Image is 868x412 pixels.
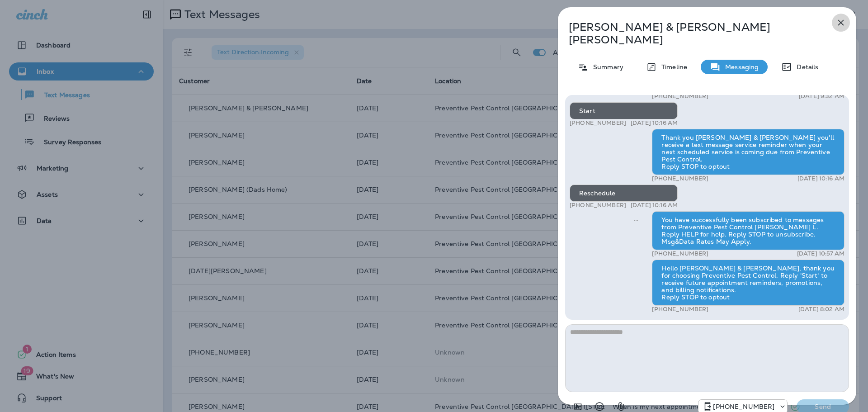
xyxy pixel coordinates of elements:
[589,63,623,71] p: Summary
[652,211,844,250] div: You have successfully been subscribed to messages from Preventive Pest Control [PERSON_NAME] L. R...
[797,250,844,257] p: [DATE] 10:57 AM
[797,175,844,182] p: [DATE] 10:16 AM
[570,185,678,202] div: Reschedule
[799,93,844,100] p: [DATE] 9:32 AM
[652,93,708,100] p: [PHONE_NUMBER]
[652,175,708,182] p: [PHONE_NUMBER]
[652,129,844,175] div: Thank you [PERSON_NAME] & [PERSON_NAME] you'll receive a text message service reminder when your ...
[634,215,638,223] span: Sent
[631,202,678,209] p: [DATE] 10:16 AM
[570,202,626,209] p: [PHONE_NUMBER]
[798,306,844,313] p: [DATE] 8:02 AM
[698,401,787,412] div: +1 (346) 230-3355
[652,306,708,313] p: [PHONE_NUMBER]
[657,63,687,71] p: Timeline
[652,260,844,306] div: Hello [PERSON_NAME] & [PERSON_NAME], thank you for choosing Preventive Pest Control. Reply 'Start...
[721,63,759,71] p: Messaging
[570,119,626,127] p: [PHONE_NUMBER]
[569,21,816,46] p: [PERSON_NAME] & [PERSON_NAME] [PERSON_NAME]
[652,250,708,257] p: [PHONE_NUMBER]
[792,63,818,71] p: Details
[631,119,678,127] p: [DATE] 10:16 AM
[570,102,678,119] div: Start
[713,403,774,410] p: [PHONE_NUMBER]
